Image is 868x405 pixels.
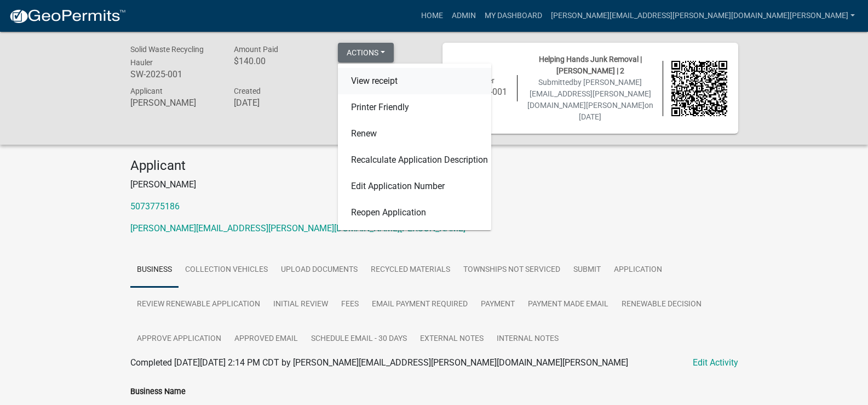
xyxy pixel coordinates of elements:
[521,287,615,322] a: Payment Made Email
[234,98,321,108] h6: [DATE]
[304,322,413,357] a: Schedule Email - 30 Days
[130,87,163,95] span: Applicant
[417,5,447,26] a: Home
[539,55,642,75] span: Helping Hands Junk Removal | [PERSON_NAME] | 2
[457,253,567,288] a: Townships NOT Serviced
[130,357,628,368] span: Completed [DATE][DATE] 2:14 PM CDT by [PERSON_NAME][EMAIL_ADDRESS][PERSON_NAME][DOMAIN_NAME][PERS...
[130,253,179,288] a: Business
[338,68,491,94] a: View receipt
[365,287,474,322] a: Email Payment Required
[335,287,365,322] a: Fees
[338,199,491,226] a: Reopen Application
[490,322,565,357] a: Internal Notes
[693,356,738,369] a: Edit Activity
[234,45,278,54] span: Amount Paid
[607,253,669,288] a: Application
[130,158,738,174] h4: Applicant
[130,178,738,191] p: [PERSON_NAME]
[130,287,267,322] a: Review Renewable Application
[234,87,261,95] span: Created
[130,45,204,67] span: Solid Waste Recycling Hauler
[130,69,218,79] h6: SW-2025-001
[338,64,491,230] div: Actions
[130,201,180,212] a: 5073775186
[413,322,490,357] a: External Notes
[130,98,218,108] h6: [PERSON_NAME]
[615,287,708,322] a: Renewable Decision
[338,94,491,121] a: Printer Friendly
[228,322,304,357] a: Approved Email
[447,5,480,26] a: Admin
[338,147,491,173] a: Recalculate Application Description
[130,223,465,233] a: [PERSON_NAME][EMAIL_ADDRESS][PERSON_NAME][DOMAIN_NAME][PERSON_NAME]
[527,78,653,121] span: Submitted on [DATE]
[338,121,491,147] a: Renew
[338,43,394,62] button: Actions
[480,5,547,26] a: My Dashboard
[179,253,274,288] a: Collection Vehicles
[130,322,228,357] a: Approve Application
[527,78,651,110] span: by [PERSON_NAME][EMAIL_ADDRESS][PERSON_NAME][DOMAIN_NAME][PERSON_NAME]
[274,253,364,288] a: Upload Documents
[671,61,727,117] img: QR code
[267,287,335,322] a: Initial Review
[364,253,457,288] a: Recycled Materials
[567,253,607,288] a: Submit
[234,56,321,66] h6: $140.00
[547,5,859,26] a: [PERSON_NAME][EMAIL_ADDRESS][PERSON_NAME][DOMAIN_NAME][PERSON_NAME]
[338,173,491,199] a: Edit Application Number
[130,388,186,396] label: Business Name
[474,287,521,322] a: Payment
